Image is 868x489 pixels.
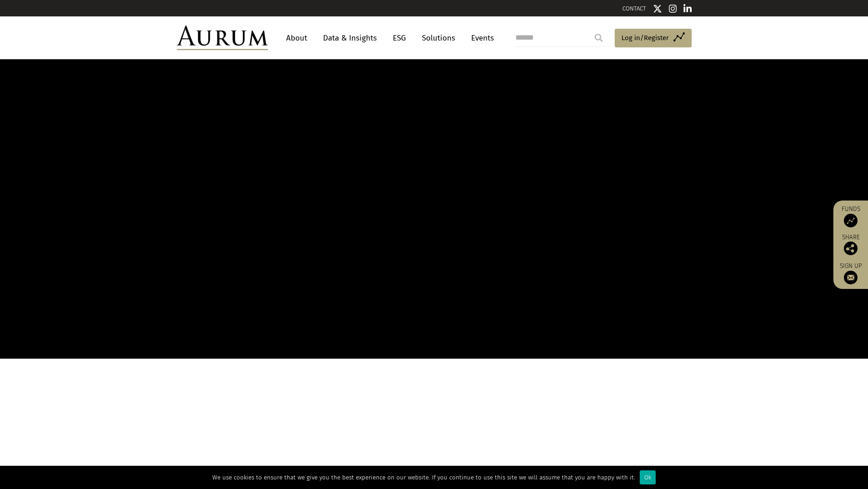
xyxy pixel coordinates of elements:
[838,262,863,284] a: Sign up
[669,4,677,13] img: Instagram icon
[318,30,381,46] a: Data & Insights
[838,205,863,227] a: Funds
[683,4,692,13] img: Linkedin icon
[844,271,858,284] img: Sign up to our newsletter
[653,4,662,13] img: Twitter icon
[621,32,669,43] span: Log in/Register
[177,26,268,50] img: Aurum
[388,30,411,46] a: ESG
[640,470,656,484] div: Ok
[844,214,858,227] img: Access Funds
[622,5,646,12] a: CONTACT
[467,30,494,46] a: Events
[282,30,312,46] a: About
[838,234,863,255] div: Share
[615,29,692,48] a: Log in/Register
[844,242,858,255] img: Share this post
[417,30,460,46] a: Solutions
[590,29,608,47] input: Submit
